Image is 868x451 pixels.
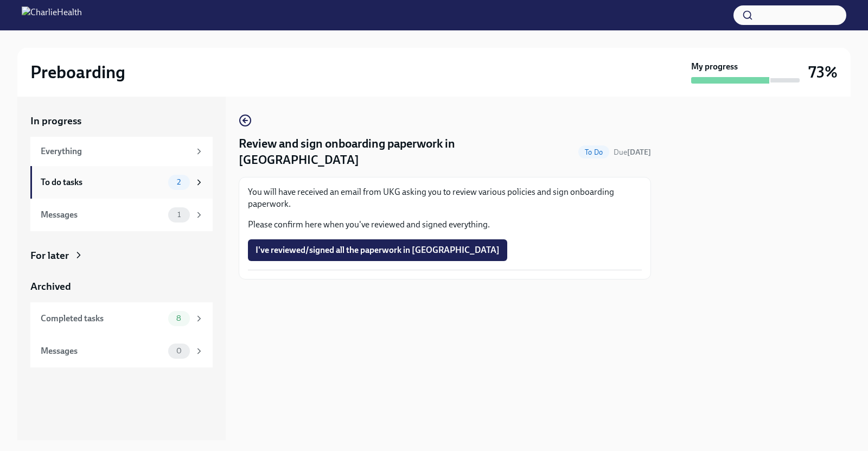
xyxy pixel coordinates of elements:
[170,314,188,322] span: 8
[30,280,213,294] a: Archived
[808,62,838,82] h3: 73%
[248,219,642,231] p: Please confirm here when you've reviewed and signed everything.
[171,211,187,219] span: 1
[41,313,164,325] div: Completed tasks
[578,148,609,156] span: To Do
[30,249,213,263] a: For later
[239,136,574,168] h4: Review and sign onboarding paperwork in [GEOGRAPHIC_DATA]
[41,176,164,188] div: To do tasks
[248,239,507,261] button: I've reviewed/signed all the paperwork in [GEOGRAPHIC_DATA]
[170,347,188,355] span: 0
[614,147,651,157] span: October 2nd, 2025 09:00
[691,61,738,73] strong: My progress
[256,245,500,256] span: I've reviewed/signed all the paperwork in [GEOGRAPHIC_DATA]
[30,137,213,166] a: Everything
[30,61,125,83] h2: Preboarding
[41,145,190,157] div: Everything
[30,199,213,231] a: Messages1
[30,166,213,199] a: To do tasks2
[30,249,69,263] div: For later
[30,335,213,367] a: Messages0
[30,114,213,128] a: In progress
[41,209,164,221] div: Messages
[248,186,642,210] p: You will have received an email from UKG asking you to review various policies and sign onboardin...
[30,302,213,335] a: Completed tasks8
[627,148,651,157] strong: [DATE]
[22,7,82,24] img: CharlieHealth
[41,345,164,357] div: Messages
[170,178,187,186] span: 2
[614,148,651,157] span: Due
